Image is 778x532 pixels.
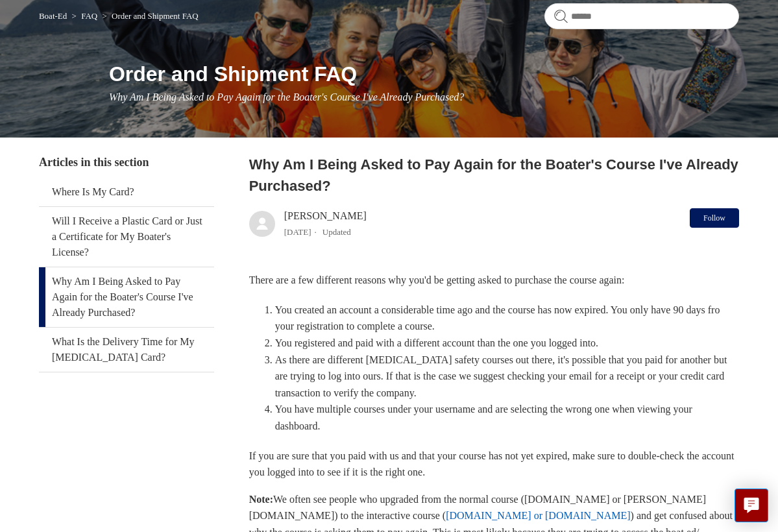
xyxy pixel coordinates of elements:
li: You created an account a considerable time ago and the course has now expired. You only have 90 d... [275,302,739,335]
li: FAQ [69,11,100,21]
a: Where Is My Card? [39,178,214,206]
a: Boat-Ed [39,11,67,21]
div: [PERSON_NAME] [284,208,367,239]
span: Why Am I Being Asked to Pay Again for the Boater's Course I've Already Purchased? [109,91,464,103]
a: What Is the Delivery Time for My [MEDICAL_DATA] Card? [39,328,214,372]
li: As there are different [MEDICAL_DATA] safety courses out there, it's possible that you paid for a... [275,352,739,402]
time: 03/01/2024, 15:51 [284,227,311,237]
h2: Why Am I Being Asked to Pay Again for the Boater's Course I've Already Purchased? [249,154,739,197]
span: Articles in this section [39,156,149,169]
li: Boat-Ed [39,11,69,21]
li: You registered and paid with a different account than the one you logged into. [275,335,739,352]
a: [DOMAIN_NAME] or [DOMAIN_NAME] [446,510,630,521]
button: Follow Article [690,208,739,228]
li: Updated [322,227,351,237]
strong: Note: [249,494,273,505]
input: Search [544,3,739,29]
a: Will I Receive a Plastic Card or Just a Certificate for My Boater's License? [39,207,214,267]
p: If you are sure that you paid with us and that your course has not yet expired, make sure to doub... [249,448,739,481]
h1: Order and Shipment FAQ [109,58,739,90]
a: Why Am I Being Asked to Pay Again for the Boater's Course I've Already Purchased? [39,267,214,327]
a: FAQ [81,11,97,21]
a: Order and Shipment FAQ [112,11,199,21]
li: You have multiple courses under your username and are selecting the wrong one when viewing your d... [275,401,739,434]
li: Order and Shipment FAQ [99,11,198,21]
p: There are a few different reasons why you'd be getting asked to purchase the course again: [249,272,739,289]
button: Live chat [735,489,768,522]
